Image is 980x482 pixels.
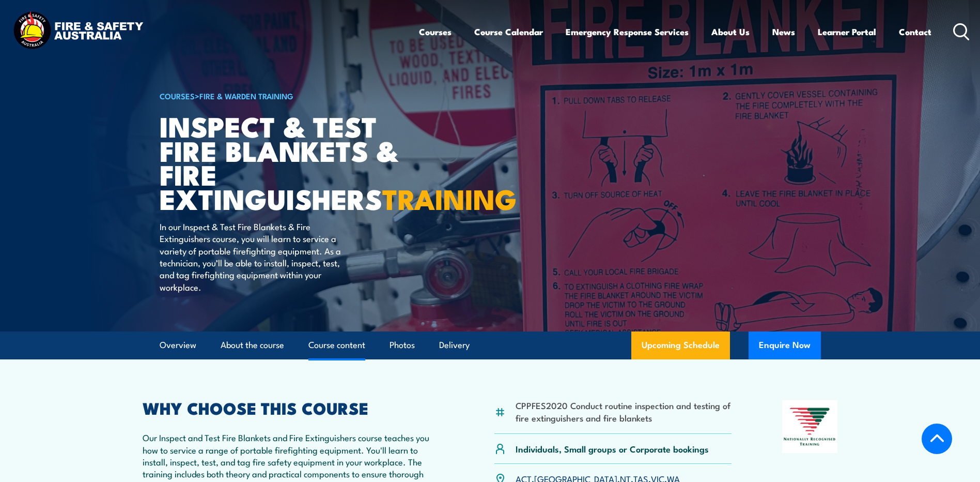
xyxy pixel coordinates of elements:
[474,18,543,46] a: Course Calendar
[160,90,195,101] a: COURSES
[143,400,444,415] h2: WHY CHOOSE THIS COURSE
[772,18,795,46] a: News
[160,114,415,210] h1: Inspect & Test Fire Blankets & Fire Extinguishers
[221,332,284,359] a: About the course
[199,90,293,101] a: Fire & Warden Training
[516,443,709,455] p: Individuals, Small groups or Corporate bookings
[439,332,470,359] a: Delivery
[308,332,365,359] a: Course content
[782,400,838,453] img: Nationally Recognised Training logo.
[818,18,876,46] a: Learner Portal
[390,332,415,359] a: Photos
[160,220,348,293] p: In our Inspect & Test Fire Blankets & Fire Extinguishers course, you will learn to service a vari...
[419,18,452,46] a: Courses
[382,176,517,219] strong: TRAINING
[711,18,750,46] a: About Us
[160,332,196,359] a: Overview
[160,89,415,102] h6: >
[566,18,689,46] a: Emergency Response Services
[516,399,732,424] li: CPPFES2020 Conduct routine inspection and testing of fire extinguishers and fire blankets
[631,332,730,359] a: Upcoming Schedule
[749,332,821,359] button: Enquire Now
[899,18,931,46] a: Contact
